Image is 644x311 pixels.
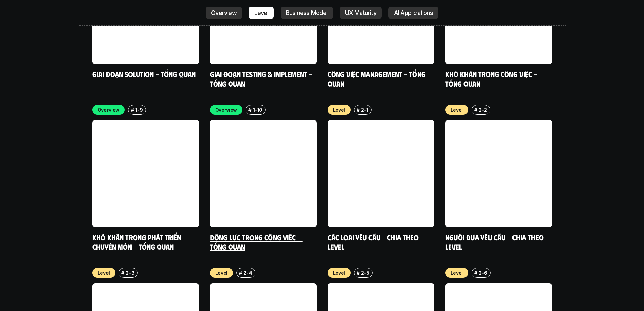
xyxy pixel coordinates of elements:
[131,107,134,112] h6: #
[210,232,303,251] a: Động lực trong công việc - Tổng quan
[215,106,237,113] p: Overview
[445,232,545,251] a: Người đưa yêu cầu - Chia theo Level
[92,232,183,251] a: Khó khăn trong phát triển chuyên môn - Tổng quan
[126,269,134,276] p: 2-3
[328,69,427,88] a: Công việc Management - Tổng quan
[328,232,420,251] a: Các loại yêu cầu - Chia theo level
[121,270,124,275] h6: #
[357,107,360,112] h6: #
[479,106,487,113] p: 2-2
[253,106,262,113] p: 1-10
[206,7,242,19] a: Overview
[248,107,252,112] h6: #
[361,106,368,113] p: 2-1
[135,106,143,113] p: 1-9
[451,269,463,276] p: Level
[333,269,345,276] p: Level
[479,269,487,276] p: 2-6
[92,69,196,79] a: Giai đoạn Solution - Tổng quan
[445,69,539,88] a: Khó khăn trong công việc - Tổng quan
[98,106,120,113] p: Overview
[215,269,228,276] p: Level
[210,69,314,88] a: Giai đoạn Testing & Implement - Tổng quan
[474,107,477,112] h6: #
[474,270,477,275] h6: #
[98,269,110,276] p: Level
[239,270,242,275] h6: #
[361,269,369,276] p: 2-5
[333,106,345,113] p: Level
[357,270,360,275] h6: #
[243,269,252,276] p: 2-4
[451,106,463,113] p: Level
